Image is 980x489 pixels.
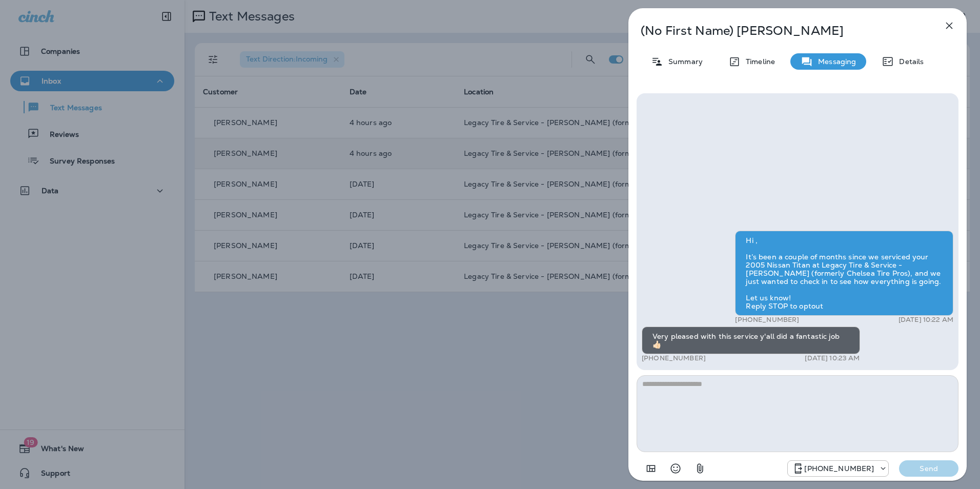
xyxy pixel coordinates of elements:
[735,316,799,324] p: [PHONE_NUMBER]
[663,57,703,66] p: Summary
[813,57,856,66] p: Messaging
[642,354,706,362] p: [PHONE_NUMBER]
[804,464,874,473] p: [PHONE_NUMBER]
[641,458,661,479] button: Add in a premade template
[788,462,888,475] div: +1 (205) 606-2088
[642,327,860,354] div: Very pleased with this service y'all did a fantastic job 👍🏻
[899,316,953,324] p: [DATE] 10:22 AM
[735,231,953,316] div: Hi , It’s been a couple of months since we serviced your 2005 Nissan Titan at Legacy Tire & Servi...
[894,57,924,66] p: Details
[741,57,775,66] p: Timeline
[665,458,686,479] button: Select an emoji
[805,354,860,362] p: [DATE] 10:23 AM
[641,24,921,38] p: (No First Name) [PERSON_NAME]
